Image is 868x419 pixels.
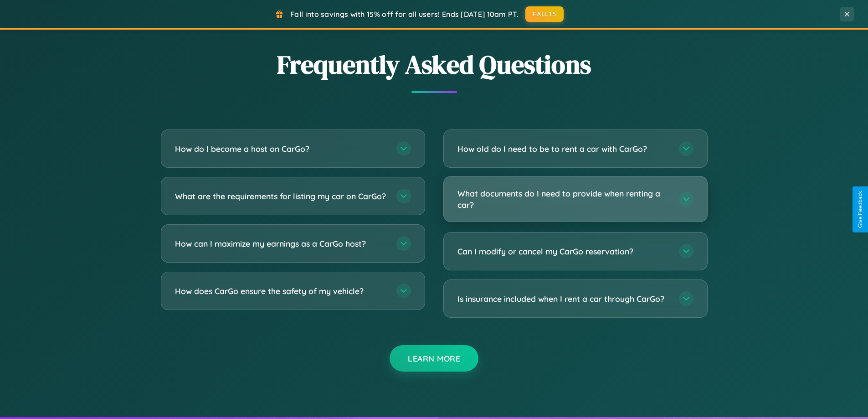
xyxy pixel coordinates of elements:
div: Give Feedback [857,191,863,228]
h3: How can I maximize my earnings as a CarGo host? [175,238,387,249]
h3: Is insurance included when I rent a car through CarGo? [457,293,670,305]
h3: What are the requirements for listing my car on CarGo? [175,191,387,202]
h3: How does CarGo ensure the safety of my vehicle? [175,285,387,297]
button: Learn More [390,345,478,372]
h3: How old do I need to be to rent a car with CarGo? [457,143,670,155]
button: FALL15 [525,6,564,22]
h3: How do I become a host on CarGo? [175,143,387,155]
h2: Frequently Asked Questions [161,47,708,82]
h3: What documents do I need to provide when renting a car? [457,188,670,210]
span: Fall into savings with 15% off for all users! Ends [DATE] 10am PT. [290,10,519,19]
h3: Can I modify or cancel my CarGo reservation? [457,246,670,257]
